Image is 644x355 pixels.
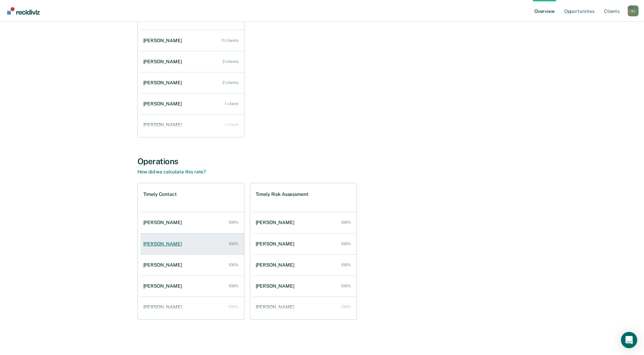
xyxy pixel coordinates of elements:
[141,73,244,92] a: [PERSON_NAME] 2 clients
[341,263,351,267] div: 100%
[141,298,244,317] a: [PERSON_NAME] 100%
[143,59,185,65] div: [PERSON_NAME]
[143,283,185,289] div: [PERSON_NAME]
[143,220,185,225] div: [PERSON_NAME]
[228,263,239,267] div: 100%
[256,191,309,197] h1: Timely Risk Assessment
[225,101,238,106] div: 1 client
[141,31,244,50] a: [PERSON_NAME] 11 clients
[141,115,244,135] a: [PERSON_NAME] 1 client
[341,220,351,225] div: 100%
[143,191,177,197] h1: Timely Contact
[141,94,244,114] a: [PERSON_NAME] 1 client
[256,220,297,225] div: [PERSON_NAME]
[256,304,297,310] div: [PERSON_NAME]
[628,5,639,16] div: S J
[221,38,239,43] div: 11 clients
[253,255,356,275] a: [PERSON_NAME] 100%
[228,220,239,225] div: 100%
[341,305,351,309] div: 100%
[143,262,185,268] div: [PERSON_NAME]
[253,213,356,232] a: [PERSON_NAME] 100%
[143,80,185,86] div: [PERSON_NAME]
[253,234,356,254] a: [PERSON_NAME] 100%
[228,241,239,246] div: 100%
[253,276,356,296] a: [PERSON_NAME] 100%
[143,241,185,247] div: [PERSON_NAME]
[341,284,351,288] div: 100%
[141,276,244,296] a: [PERSON_NAME] 100%
[141,213,244,232] a: [PERSON_NAME] 100%
[256,283,297,289] div: [PERSON_NAME]
[228,305,239,309] div: 100%
[628,5,639,16] button: Profile dropdown button
[253,298,356,317] a: [PERSON_NAME] 100%
[141,255,244,275] a: [PERSON_NAME] 100%
[143,101,185,107] div: [PERSON_NAME]
[143,38,185,44] div: [PERSON_NAME]
[141,234,244,254] a: [PERSON_NAME] 100%
[256,262,297,268] div: [PERSON_NAME]
[141,52,244,71] a: [PERSON_NAME] 2 clients
[137,156,507,166] div: Operations
[7,7,40,15] img: Recidiviz
[225,122,238,127] div: 1 client
[222,80,239,85] div: 2 clients
[621,332,637,348] div: Open Intercom Messenger
[143,122,185,128] div: [PERSON_NAME]
[256,241,297,247] div: [PERSON_NAME]
[228,284,239,288] div: 100%
[341,241,351,246] div: 100%
[143,304,185,310] div: [PERSON_NAME]
[222,59,239,64] div: 2 clients
[137,169,206,174] a: How did we calculate this rate?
